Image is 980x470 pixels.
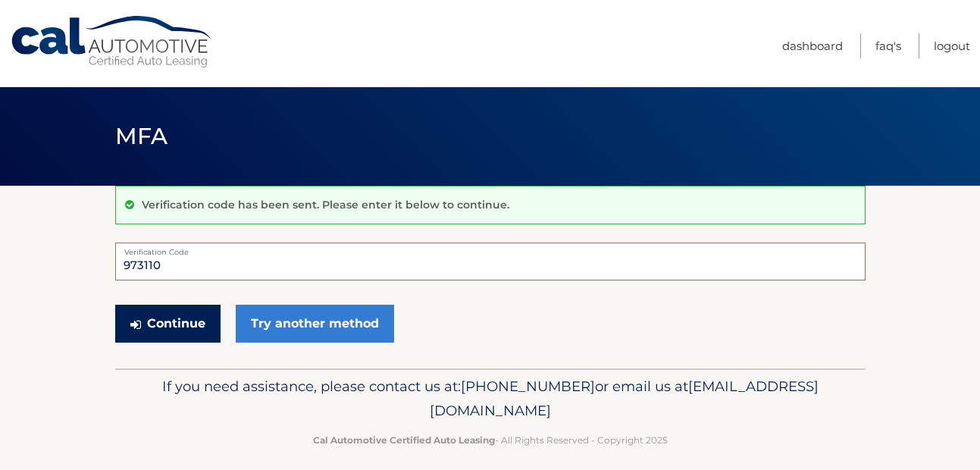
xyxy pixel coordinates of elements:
span: [PHONE_NUMBER] [461,378,595,395]
a: Cal Automotive [10,15,214,69]
a: Dashboard [782,33,843,58]
a: Logout [934,33,970,58]
a: FAQ's [875,33,901,58]
p: - All Rights Reserved - Copyright 2025 [125,432,856,448]
p: If you need assistance, please contact us at: or email us at [125,374,856,423]
label: Verification Code [115,243,866,255]
span: [EMAIL_ADDRESS][DOMAIN_NAME] [430,378,819,419]
input: Verification Code [115,243,866,280]
button: Continue [115,305,221,343]
a: Try another method [236,305,394,343]
span: MFA [115,122,168,150]
strong: Cal Automotive Certified Auto Leasing [313,434,495,446]
p: Verification code has been sent. Please enter it below to continue. [142,198,509,211]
